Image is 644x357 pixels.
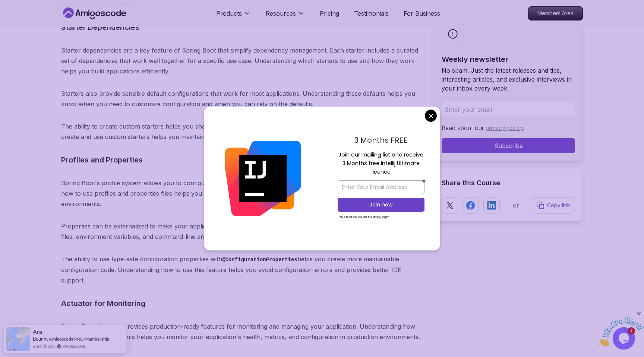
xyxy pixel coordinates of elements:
[61,221,422,242] p: Properties can be externalized to make your application more configurable and secure. Understandi...
[61,178,422,209] p: Spring Boot's profile system allows you to configure your application differently for different e...
[216,9,242,18] p: Products
[216,9,251,24] button: Products
[532,197,575,214] button: Copy link
[486,124,523,132] a: privacy policy
[442,54,575,64] h2: Weekly newsletter
[33,336,48,342] span: Bought
[62,343,85,349] a: ProveSource
[404,9,440,18] a: For Business
[222,257,297,263] code: @ConfigurationProperties
[266,9,296,18] p: Resources
[61,254,422,285] p: The ability to use type-safe configuration properties with helps you create more maintainable con...
[354,9,389,18] a: Testimonials
[547,202,570,209] p: Copy link
[442,123,575,132] p: Read about our .
[61,321,422,342] p: Spring Boot Actuator provides production-ready features for monitoring and managing your applicat...
[33,329,42,335] span: Ara
[33,343,55,349] span: a month ago
[513,201,519,210] p: or
[266,9,305,24] button: Resources
[598,310,644,346] iframe: chat widget
[528,6,583,20] a: Members Area
[61,88,422,109] p: Starters also provide sensible default configurations that work for most applications. Understand...
[6,327,30,351] img: provesource social proof notification image
[442,66,575,93] p: No spam. Just the latest releases and tips, interesting articles, and exclusive interviews in you...
[442,138,575,153] button: Subscribe
[61,21,422,33] h3: Starter Dependencies
[61,121,422,142] p: The ability to create custom starters helps you share common configurations across multiple proje...
[442,102,575,117] input: Enter your email
[528,7,583,20] p: Members Area
[320,9,339,18] a: Pricing
[61,154,422,166] h3: Profiles and Properties
[442,178,575,188] h2: Share this Course
[49,336,110,342] a: Amigoscode PRO Membership
[61,45,422,76] p: Starter dependencies are a key feature of Spring Boot that simplify dependency management. Each s...
[61,297,422,309] h3: Actuator for Monitoring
